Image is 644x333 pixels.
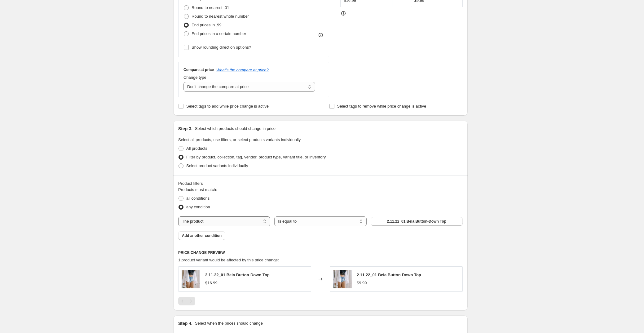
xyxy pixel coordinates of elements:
[195,320,263,326] p: Select when the prices should change
[186,196,210,201] span: all conditions
[186,104,269,109] span: Select tags to add while price change is active
[183,67,214,72] h3: Compare at price
[192,14,249,19] span: Round to nearest whole number
[182,270,200,288] img: DSC08269_80x.jpg
[357,280,367,286] div: $9.99
[205,273,270,277] span: 2.11.22_01 Bela Button-Down Top
[357,273,421,277] span: 2.11.22_01 Bela Button-Down Top
[178,137,301,142] span: Select all products, use filters, or select products variants individually
[216,68,269,72] button: What's the compare at price?
[183,75,206,80] span: Change type
[337,104,426,109] span: Select tags to remove while price change is active
[178,320,192,326] h2: Step 4.
[178,258,279,262] span: 1 product variant would be affected by this price change:
[178,231,225,240] button: Add another condition
[192,31,246,36] span: End prices in a certain number
[192,45,251,50] span: Show rounding direction options?
[192,23,222,27] span: End prices in .99
[205,280,218,286] div: $16.99
[186,146,207,151] span: All products
[387,219,446,224] span: 2.11.22_01 Bela Button-Down Top
[186,155,326,159] span: Filter by product, collection, tag, vendor, product type, variant title, or inventory
[178,126,192,132] h2: Step 3.
[178,297,195,305] nav: Pagination
[186,163,248,168] span: Select product variants individually
[371,217,463,226] button: 2.11.22_01 Bela Button-Down Top
[182,233,222,238] span: Add another condition
[178,187,217,192] span: Products must match:
[195,126,276,132] p: Select which products should change in price
[186,205,210,209] span: any condition
[178,180,463,187] div: Product filters
[333,270,352,288] img: DSC08269_80x.jpg
[192,5,229,10] span: Round to nearest .01
[178,250,463,255] h6: PRICE CHANGE PREVIEW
